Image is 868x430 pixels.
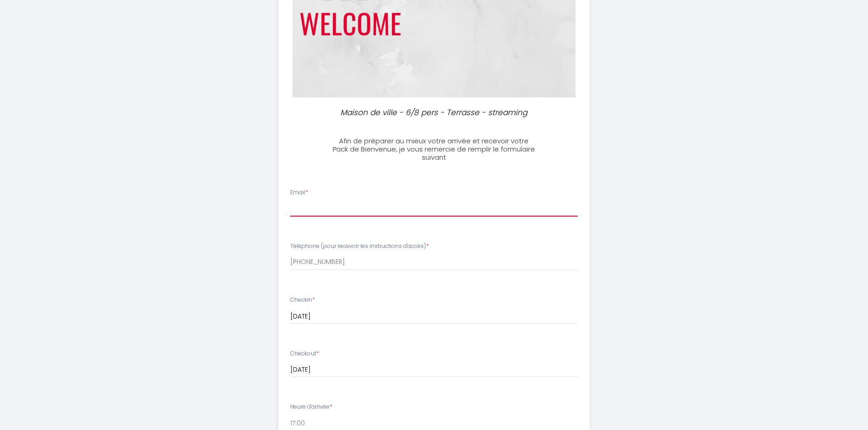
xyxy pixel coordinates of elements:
p: Maison de ville - 6/8 pers - Terrasse - streaming [337,106,532,119]
label: Téléphone (pour recevoir les instructions d'accès) [290,242,429,251]
label: Checkin [290,296,315,304]
label: Checkout [290,349,319,358]
label: Email [290,188,308,197]
h3: Afin de préparer au mieux votre arrivée et recevoir votre Pack de Bienvenue, je vous remercie de ... [333,137,535,162]
label: Heure d'arrivée [290,403,332,411]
